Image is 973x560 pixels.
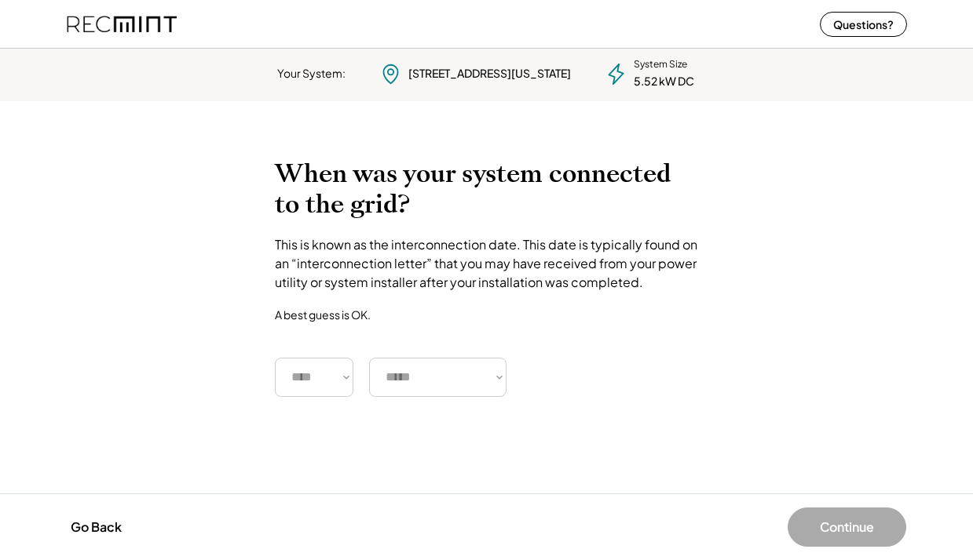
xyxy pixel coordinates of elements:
[275,307,371,322] div: A best guess is OK.
[66,510,126,544] button: Go Back
[820,12,907,37] button: Questions?
[634,74,694,89] div: 5.52 kW DC
[788,507,906,547] button: Continue
[408,66,571,82] div: [STREET_ADDRESS][US_STATE]
[634,58,687,71] div: System Size
[275,158,699,220] h2: When was your system connected to the grid?
[275,235,699,292] div: This is known as the interconnection date. This date is typically found on an “interconnection le...
[277,66,346,82] div: Your System:
[67,3,177,45] img: recmint-logotype%403x%20%281%29.jpeg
